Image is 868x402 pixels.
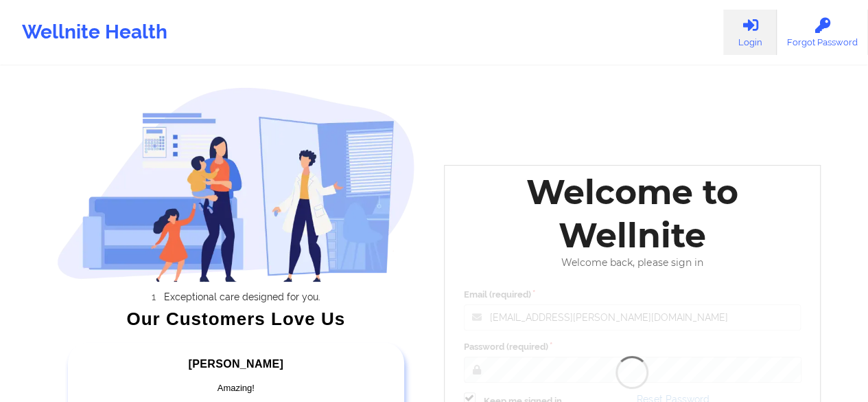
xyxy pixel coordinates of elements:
[777,10,868,55] a: Forgot Password
[91,381,382,395] div: Amazing!
[57,87,415,282] img: wellnite-auth-hero_200.c722682e.png
[69,291,415,302] li: Exceptional care designed for you.
[57,312,415,326] div: Our Customers Love Us
[454,170,811,257] div: Welcome to Wellnite
[189,358,283,370] span: [PERSON_NAME]
[454,257,811,269] div: Welcome back, please sign in
[723,10,777,55] a: Login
